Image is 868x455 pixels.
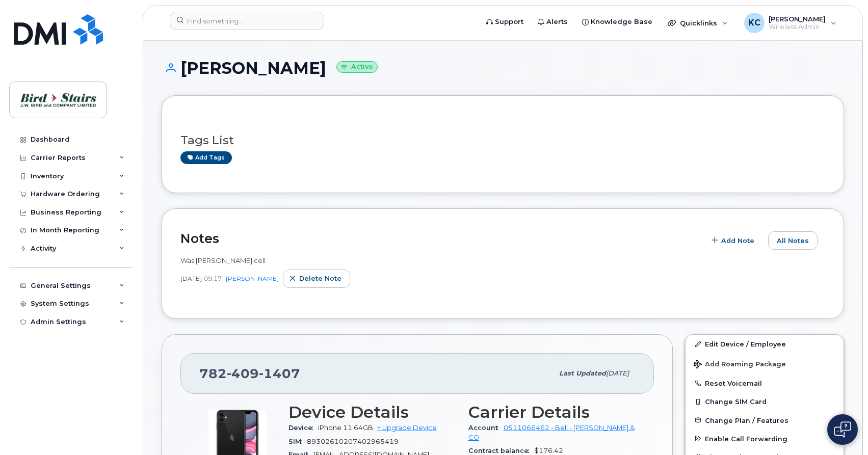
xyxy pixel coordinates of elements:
[299,274,341,283] span: Delete note
[259,366,300,381] span: 1407
[686,430,844,448] button: Enable Call Forwarding
[768,231,818,250] button: All Notes
[180,274,202,283] span: [DATE]
[307,438,399,445] span: 89302610207402965419
[180,134,825,147] h3: Tags List
[468,424,504,432] span: Account
[226,275,279,282] a: [PERSON_NAME]
[162,59,844,77] h1: [PERSON_NAME]
[180,151,232,164] a: Add tags
[468,403,636,421] h3: Carrier Details
[288,403,456,421] h3: Device Details
[468,424,635,441] a: 0511066462 - Bell - [PERSON_NAME] & CO
[377,424,437,432] a: + Upgrade Device
[283,270,350,288] button: Delete note
[204,274,222,283] span: 09:17
[777,236,809,246] span: All Notes
[180,256,266,264] span: Was [PERSON_NAME] cell
[468,447,534,454] span: Contract balance
[288,424,318,432] span: Device
[694,360,786,370] span: Add Roaming Package
[721,236,754,246] span: Add Note
[686,353,844,374] button: Add Roaming Package
[559,369,606,377] span: Last updated
[686,374,844,392] button: Reset Voicemail
[336,61,378,73] small: Active
[227,366,259,381] span: 409
[705,231,763,250] button: Add Note
[288,438,307,445] span: SIM
[705,435,787,442] span: Enable Call Forwarding
[318,424,373,432] span: iPhone 11 64GB
[686,392,844,411] button: Change SIM Card
[686,335,844,353] a: Edit Device / Employee
[199,366,300,381] span: 782
[834,421,851,438] img: Open chat
[705,416,788,424] span: Change Plan / Features
[606,369,629,377] span: [DATE]
[686,411,844,430] button: Change Plan / Features
[180,231,700,246] h2: Notes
